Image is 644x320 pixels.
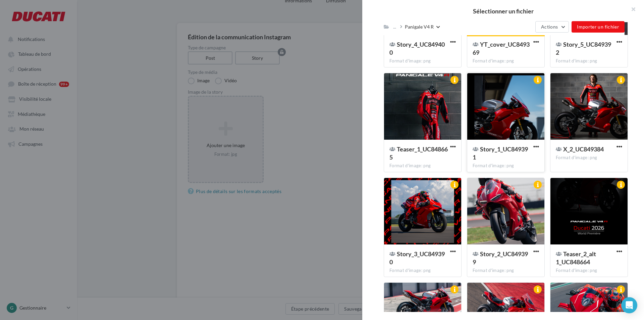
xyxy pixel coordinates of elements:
h2: Sélectionner un fichier [373,8,633,14]
div: Format d'image: png [389,268,456,274]
div: Format d'image: png [389,163,456,169]
div: Format d'image: png [556,268,622,274]
span: YT_cover_UC849369 [473,41,530,56]
span: Story_5_UC849392 [556,41,611,56]
div: Format d'image: png [389,58,456,64]
div: Format d'image: png [556,155,622,161]
span: Story_2_UC849399 [473,250,528,266]
div: Format d'image: png [556,58,622,64]
div: Panigale V4 R [405,24,434,30]
span: X_2_UC849384 [563,145,604,153]
span: Story_1_UC849391 [473,145,528,161]
span: Story_4_UC849400 [389,41,445,56]
div: Format d'image: png [473,163,539,169]
span: Importer un fichier [577,24,619,30]
div: ... [392,22,397,31]
span: Teaser_2_alt 1_UC848664 [556,250,596,266]
span: Story_3_UC849390 [389,250,445,266]
div: Format d'image: png [473,268,539,274]
span: Actions [541,24,558,30]
button: Actions [535,21,569,33]
button: Importer un fichier [572,21,625,33]
div: Format d'image: png [473,58,539,64]
div: Open Intercom Messenger [621,297,637,313]
span: Teaser_1_UC848665 [389,145,448,161]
